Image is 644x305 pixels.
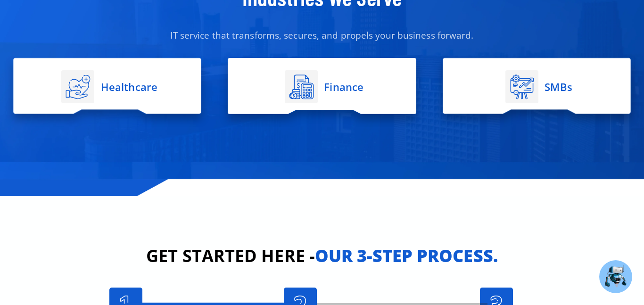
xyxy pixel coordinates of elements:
[315,244,498,267] strong: Our 3-step process.
[44,243,600,269] h2: Get started here -
[542,82,572,91] span: SMBs
[322,82,363,91] span: Finance
[99,82,157,91] span: Healthcare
